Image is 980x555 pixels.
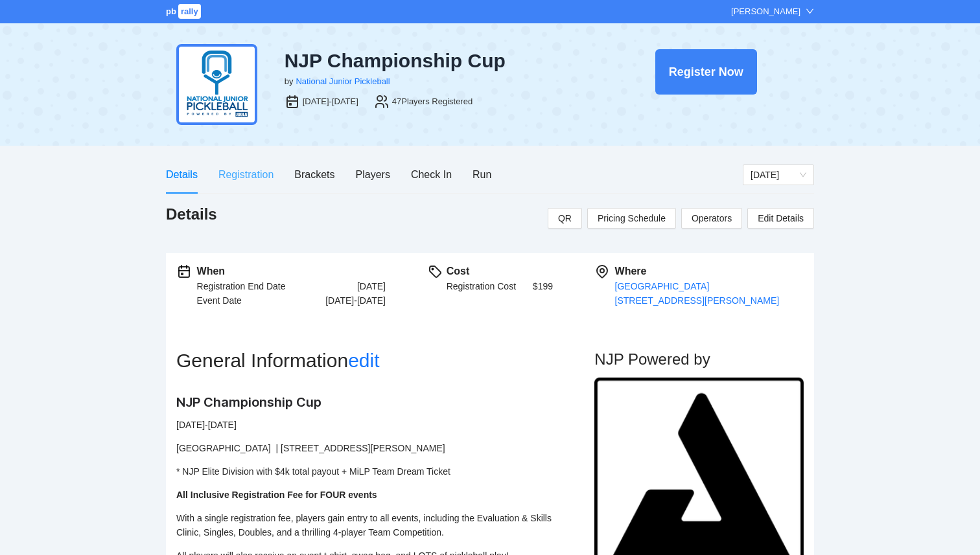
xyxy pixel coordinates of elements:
div: Event Date [197,293,242,308]
div: Details [166,166,198,183]
div: Brackets [294,166,334,183]
div: Players [356,166,390,183]
div: [DATE]-[DATE] [325,293,386,308]
button: QR [548,208,582,229]
div: [DATE] [357,279,386,293]
a: edit [348,350,379,371]
div: [DATE]-[DATE] [303,95,358,108]
div: Registration Cost [447,279,516,293]
a: [GEOGRAPHIC_DATA][STREET_ADDRESS][PERSON_NAME] [615,281,780,306]
h2: $ 199 [533,279,553,293]
div: When [197,264,386,279]
button: Register Now [655,49,757,95]
h2: NJP Championship Cup [176,393,565,411]
div: [PERSON_NAME] [731,5,800,18]
p: [DATE]-[DATE] [176,418,565,432]
div: Cost [447,264,553,279]
img: njp-logo2.png [176,44,257,125]
span: Operators [692,211,732,225]
a: National Junior Pickleball [296,76,390,86]
p: * NJP Elite Division with $4k total payout + MiLP Team Dream Ticket [176,464,565,479]
button: Edit Details [747,208,814,229]
span: pb [166,6,176,16]
a: pbrally [166,6,203,16]
div: 47 Players Registered [392,95,472,108]
span: Edit Details [758,211,804,225]
button: Operators [681,208,742,229]
div: Registration End Date [197,279,286,293]
h2: General Information [176,349,594,372]
p: With a single registration fee, players gain entry to all events, including the Evaluation & Skil... [176,511,565,539]
button: Pricing Schedule [587,208,676,229]
strong: All Inclusive Registration Fee for FOUR events [176,490,377,500]
div: Run [472,166,491,183]
div: Where [615,264,804,279]
h1: Details [166,204,217,225]
div: NJP Championship Cup [285,49,588,73]
p: [GEOGRAPHIC_DATA] | [STREET_ADDRESS][PERSON_NAME] [176,441,565,455]
div: Check In [411,166,452,183]
div: Registration [218,166,274,183]
span: Thursday [751,165,806,185]
div: by [285,75,294,88]
span: Pricing Schedule [598,211,666,225]
span: QR [558,211,572,225]
span: rally [178,4,201,19]
span: down [806,7,814,16]
h2: NJP Powered by [594,349,804,370]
